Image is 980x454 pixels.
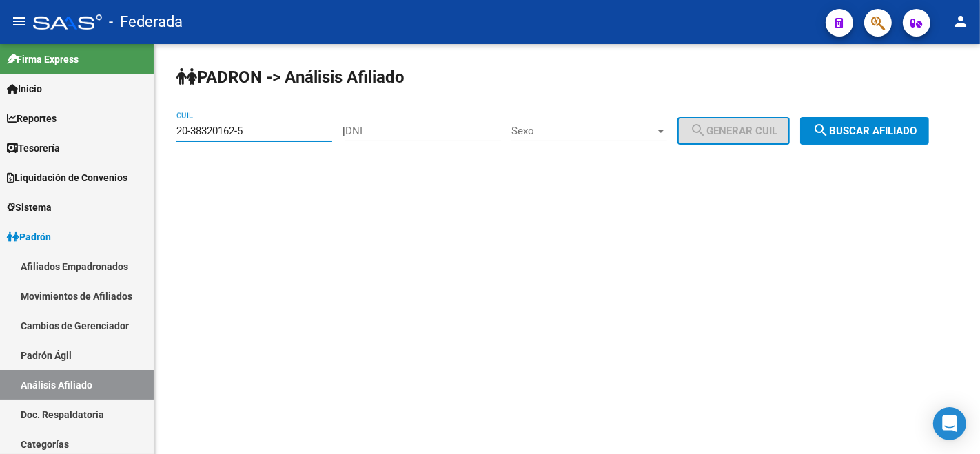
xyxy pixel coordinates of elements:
span: Generar CUIL [690,125,777,137]
mat-icon: person [952,13,969,30]
span: Reportes [7,111,57,126]
span: Sistema [7,200,52,215]
span: Tesorería [7,141,60,156]
span: - Federada [109,7,183,37]
span: Liquidación de Convenios [7,170,127,185]
mat-icon: search [813,122,829,138]
div: Open Intercom Messenger [933,407,966,440]
div: | [343,125,800,137]
button: Buscar afiliado [800,117,929,145]
mat-icon: search [690,122,706,138]
button: Generar CUIL [677,117,790,145]
mat-icon: menu [11,13,28,30]
strong: PADRON -> Análisis Afiliado [176,68,405,87]
span: Padrón [7,229,51,245]
span: Buscar afiliado [813,125,917,137]
span: Firma Express [7,52,79,67]
span: Inicio [7,81,42,96]
span: Sexo [511,125,655,137]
